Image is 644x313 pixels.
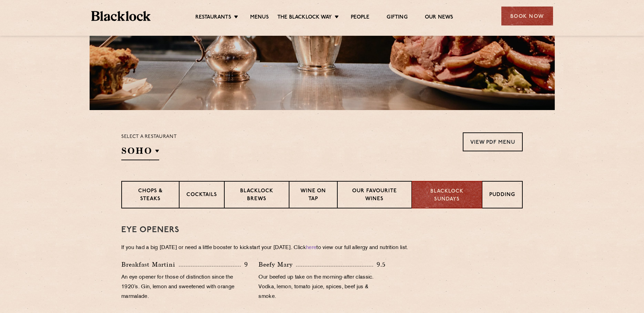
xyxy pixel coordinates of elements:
p: Cocktails [186,191,217,200]
p: Our favourite wines [345,187,404,204]
p: Breakfast Martini [121,260,179,269]
p: Wine on Tap [296,187,330,204]
a: Restaurants [195,14,231,22]
a: View PDF Menu [463,132,523,151]
p: Blacklock Sundays [419,188,475,203]
p: An eye opener for those of distinction since the 1920’s. Gin, lemon and sweetened with orange mar... [121,273,248,302]
img: BL_Textured_Logo-footer-cropped.svg [91,11,151,21]
p: Our beefed up take on the morning-after classic. Vodka, lemon, tomato juice, spices, beef jus & s... [258,273,385,302]
p: Beefy Mary [258,260,296,269]
p: Chops & Steaks [129,187,172,204]
p: Blacklock Brews [232,187,282,204]
a: here [306,245,316,250]
a: Menus [250,14,269,22]
p: Pudding [489,191,515,200]
h3: Eye openers [121,226,523,235]
p: 9 [241,260,248,269]
p: If you had a big [DATE] or need a little booster to kickstart your [DATE]. Click to view our full... [121,243,523,253]
p: 9.5 [373,260,386,269]
p: Select a restaurant [121,132,177,141]
a: Our News [425,14,453,22]
a: The Blacklock Way [277,14,332,22]
a: People [351,14,369,22]
a: Gifting [387,14,407,22]
div: Book Now [501,7,553,25]
h2: SOHO [121,145,159,160]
